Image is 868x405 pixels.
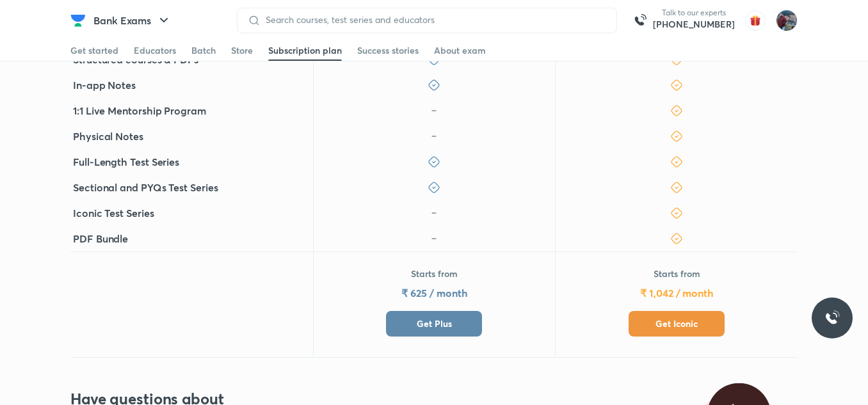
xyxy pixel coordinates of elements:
h5: Physical Notes [73,129,143,144]
a: Batch [191,40,216,61]
div: Educators [134,44,176,57]
a: [PHONE_NUMBER] [653,18,735,31]
button: Bank Exams [86,8,179,33]
img: avatar [745,10,766,31]
h5: ₹ 625 / month [401,285,467,301]
div: Get started [70,44,118,57]
p: Starts from [411,267,458,280]
div: Store [231,44,253,57]
div: About exam [434,44,486,57]
h5: Iconic Test Series [73,205,154,221]
span: Get Plus [417,317,452,330]
a: Store [231,40,253,61]
img: icon [428,232,440,245]
a: Success stories [357,40,419,61]
h5: ₹ 1,042 / month [640,285,713,301]
img: Company Logo [70,13,86,28]
a: Subscription plan [268,40,342,61]
a: Get started [70,40,118,61]
p: Talk to our experts [653,8,735,18]
img: icon [428,207,440,219]
h5: PDF Bundle [73,231,128,246]
h5: Sectional and PYQs Test Series [73,180,218,195]
img: ttu [824,310,840,326]
a: About exam [434,40,486,61]
img: icon [428,130,440,143]
img: call-us [627,8,653,33]
h5: Full-Length Test Series [73,154,179,170]
h5: 1:1 Live Mentorship Program [73,103,206,118]
div: Batch [191,44,216,57]
div: Success stories [357,44,419,57]
img: Prashant saluja [776,10,798,31]
a: Educators [134,40,176,61]
p: Starts from [654,267,700,280]
button: Get Iconic [629,311,725,337]
span: Get Iconic [655,317,698,330]
img: icon [428,104,440,117]
h5: In-app Notes [73,77,136,93]
div: Subscription plan [268,44,342,57]
button: Get Plus [386,311,482,337]
input: Search courses, test series and educators [261,15,606,25]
